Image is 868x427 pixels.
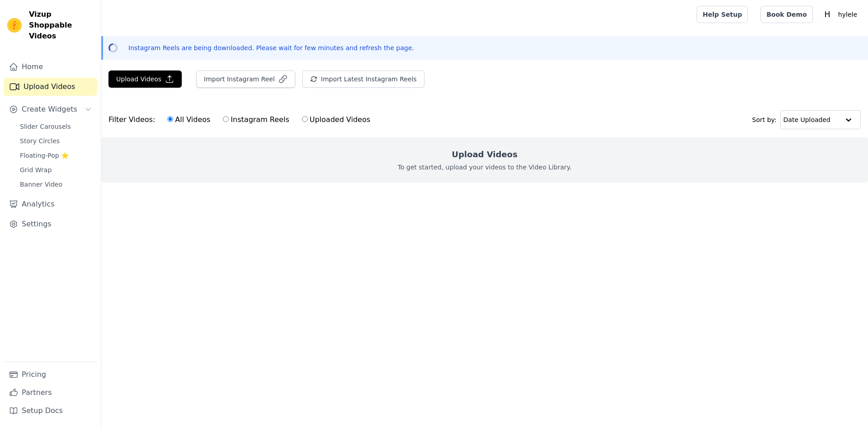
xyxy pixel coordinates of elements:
[167,116,173,122] input: All Videos
[108,109,375,130] div: Filter Videos:
[14,120,97,133] a: Slider Carousels
[4,58,97,76] a: Home
[452,148,517,161] h2: Upload Videos
[824,10,830,19] text: H
[20,136,60,145] span: Story Circles
[4,366,97,384] a: Pricing
[22,104,77,115] span: Create Widgets
[14,149,97,162] a: Floating-Pop ⭐
[752,110,861,129] div: Sort by:
[302,114,371,126] label: Uploaded Videos
[167,114,211,126] label: All Videos
[820,6,861,23] button: H hylele
[108,70,182,88] button: Upload Videos
[29,9,94,42] span: Vizup Shoppable Videos
[4,384,97,402] a: Partners
[128,43,414,52] p: Instagram Reels are being downloaded. Please wait for few minutes and refresh the page.
[14,164,97,176] a: Grid Wrap
[4,100,97,118] button: Create Widgets
[20,165,52,174] span: Grid Wrap
[760,6,812,23] a: Book Demo
[4,215,97,233] a: Settings
[398,163,572,172] p: To get started, upload your videos to the Video Library.
[302,70,425,88] button: Import Latest Instagram Reels
[302,116,308,122] input: Uploaded Videos
[222,114,289,126] label: Instagram Reels
[4,402,97,420] a: Setup Docs
[20,151,69,160] span: Floating-Pop ⭐
[20,180,62,189] span: Banner Video
[4,195,97,213] a: Analytics
[697,6,748,23] a: Help Setup
[835,6,861,23] p: hylele
[4,78,97,96] a: Upload Videos
[196,70,295,88] button: Import Instagram Reel
[14,178,97,191] a: Banner Video
[14,135,97,147] a: Story Circles
[223,116,229,122] input: Instagram Reels
[20,122,71,131] span: Slider Carousels
[7,18,22,33] img: Vizup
